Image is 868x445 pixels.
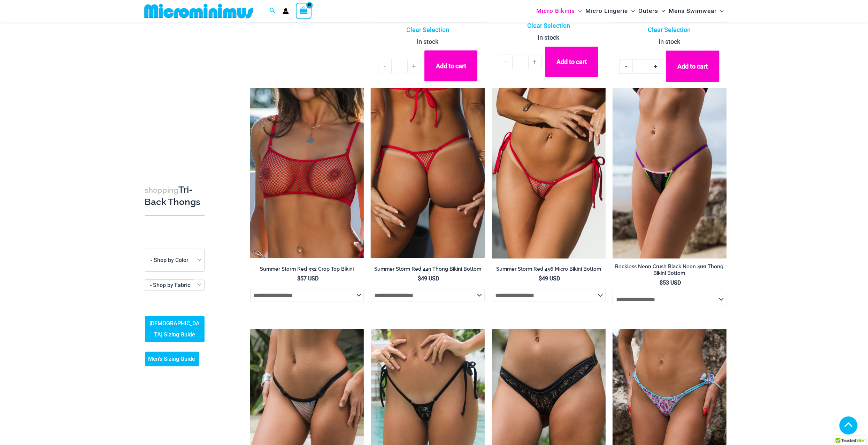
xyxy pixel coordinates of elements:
span: $ [539,275,542,282]
img: Reckless Neon Crush Black Neon 466 Thong 01 [613,88,727,259]
span: $ [418,275,421,282]
a: - [378,59,391,73]
p: In stock [492,32,606,43]
h2: Summer Storm Red 456 Micro Bikini Bottom [492,266,606,272]
span: - Shop by Fabric [150,282,191,288]
img: MM SHOP LOGO FLAT [141,3,256,19]
a: Summer Storm Red 456 Micro Bikini Bottom [492,266,606,275]
p: In stock [613,37,727,47]
iframe: TrustedSite Certified [145,23,208,162]
a: Micro BikinisMenu ToggleMenu Toggle [535,2,584,20]
a: Clear Selection [492,21,606,31]
p: In stock [371,37,485,47]
span: shopping [145,186,179,194]
button: Add to cart [424,50,477,81]
img: Summer Storm Red 449 Thong 03 [371,88,485,259]
a: Summer Storm Red 332 Crop Top 01Summer Storm Red 332 Crop Top 449 Thong 03Summer Storm Red 332 Cr... [250,88,364,259]
span: - Shop by Fabric [145,279,205,291]
span: Menu Toggle [717,2,724,20]
span: Menu Toggle [575,2,582,20]
a: Summer Storm Red 332 Crop Top Bikini [250,266,364,275]
span: Menu Toggle [628,2,635,20]
a: OutersMenu ToggleMenu Toggle [637,2,667,20]
a: Reckless Neon Crush Black Neon 466 Thong 01Reckless Neon Crush Black Neon 466 Thong 03Reckless Ne... [613,88,727,259]
input: Product quantity [632,59,649,74]
a: Clear Selection [371,25,485,35]
bdi: 57 USD [297,275,318,282]
span: - Shop by Color [145,249,204,271]
a: - [499,55,512,69]
span: - Shop by Color [151,257,189,264]
input: Product quantity [391,59,408,73]
input: Product quantity [512,55,529,69]
span: $ [297,275,300,282]
h2: Summer Storm Red 449 Thong Bikini Bottom [371,266,485,272]
button: Add to cart [666,50,720,82]
span: $ [660,279,663,286]
bdi: 49 USD [418,275,439,282]
a: + [649,59,662,74]
span: Micro Lingerie [585,2,628,20]
a: [DEMOGRAPHIC_DATA] Sizing Guide [145,317,205,342]
span: Micro Bikinis [536,2,575,20]
span: Outers [638,2,658,20]
a: Micro LingerieMenu ToggleMenu Toggle [584,2,637,20]
a: Summer Storm Red 449 Thong 01Summer Storm Red 449 Thong 03Summer Storm Red 449 Thong 03 [371,88,485,259]
a: + [529,55,542,69]
img: Summer Storm Red 456 Micro 02 [492,88,606,259]
span: - Shop by Fabric [145,280,204,291]
a: View Shopping Cart, 15 items [296,3,312,19]
h3: Tri-Back Thongs [145,184,205,208]
img: Summer Storm Red 332 Crop Top 01 [250,88,364,259]
span: Menu Toggle [658,2,665,20]
nav: Site Navigation [533,1,727,21]
a: Account icon link [283,8,289,14]
a: Search icon link [269,7,276,15]
h2: Summer Storm Red 332 Crop Top Bikini [250,266,364,272]
a: Summer Storm Red 456 Micro 02Summer Storm Red 456 Micro 03Summer Storm Red 456 Micro 03 [492,88,606,259]
span: - Shop by Color [145,249,205,272]
a: Reckless Neon Crush Black Neon 466 Thong Bikini Bottom [613,263,727,279]
a: Clear Selection [613,25,727,35]
span: Mens Swimwear [669,2,717,20]
a: Mens SwimwearMenu ToggleMenu Toggle [667,2,725,20]
button: Add to cart [545,47,598,78]
bdi: 49 USD [539,275,560,282]
a: Summer Storm Red 449 Thong Bikini Bottom [371,266,485,275]
bdi: 53 USD [660,279,681,286]
a: + [408,59,421,73]
h2: Reckless Neon Crush Black Neon 466 Thong Bikini Bottom [613,263,727,276]
a: - [619,59,632,74]
a: Men’s Sizing Guide [145,352,199,367]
